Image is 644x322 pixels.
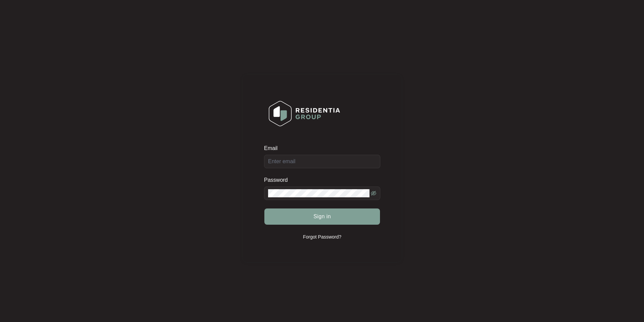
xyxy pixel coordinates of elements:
[268,189,369,197] input: Password
[264,96,344,131] img: Login Logo
[371,191,376,196] span: eye-invisible
[264,177,293,183] label: Password
[313,213,331,221] span: Sign in
[303,233,341,240] p: Forgot Password?
[264,208,380,225] button: Sign in
[264,145,282,152] label: Email
[264,155,380,168] input: Email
